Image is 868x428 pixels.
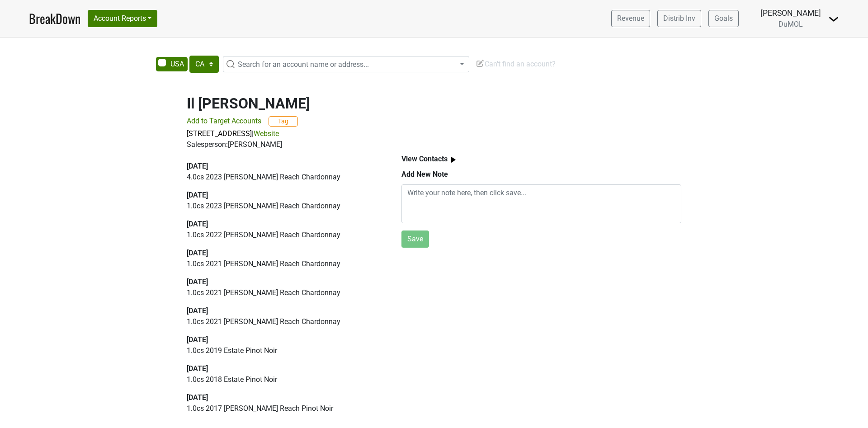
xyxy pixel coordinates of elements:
[187,392,381,403] div: [DATE]
[187,248,381,259] div: [DATE]
[187,345,381,356] p: 1.0 cs 2019 Estate Pinot Noir
[269,116,298,127] button: Tag
[238,60,369,69] span: Search for an account name or address...
[708,10,739,27] a: Goals
[828,14,839,24] img: Dropdown Menu
[187,172,381,183] p: 4.0 cs 2023 [PERSON_NAME] Reach Chardonnay
[760,7,821,19] div: [PERSON_NAME]
[254,129,279,138] a: Website
[187,363,381,374] div: [DATE]
[187,129,252,138] a: [STREET_ADDRESS]
[401,230,429,248] button: Save
[187,139,681,150] div: Salesperson: [PERSON_NAME]
[401,170,448,179] b: Add New Note
[187,316,381,327] p: 1.0 cs 2021 [PERSON_NAME] Reach Chardonnay
[187,374,381,385] p: 1.0 cs 2018 Estate Pinot Noir
[187,219,381,230] div: [DATE]
[29,9,80,28] a: BreakDown
[187,117,261,125] span: Add to Target Accounts
[611,10,650,27] a: Revenue
[88,10,157,27] button: Account Reports
[187,230,381,240] p: 1.0 cs 2022 [PERSON_NAME] Reach Chardonnay
[448,154,459,165] img: arrow_right.svg
[187,287,381,298] p: 1.0 cs 2021 [PERSON_NAME] Reach Chardonnay
[476,59,485,68] img: Edit
[187,128,681,139] p: |
[187,306,381,316] div: [DATE]
[401,155,448,163] b: View Contacts
[187,403,381,414] p: 1.0 cs 2017 [PERSON_NAME] Reach Pinot Noir
[187,201,381,212] p: 1.0 cs 2023 [PERSON_NAME] Reach Chardonnay
[657,10,701,27] a: Distrib Inv
[187,334,381,345] div: [DATE]
[476,60,556,68] span: Can't find an account?
[187,190,381,201] div: [DATE]
[187,259,381,269] p: 1.0 cs 2021 [PERSON_NAME] Reach Chardonnay
[187,161,381,172] div: [DATE]
[187,277,381,287] div: [DATE]
[778,20,803,28] span: DuMOL
[187,95,681,112] h2: Il [PERSON_NAME]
